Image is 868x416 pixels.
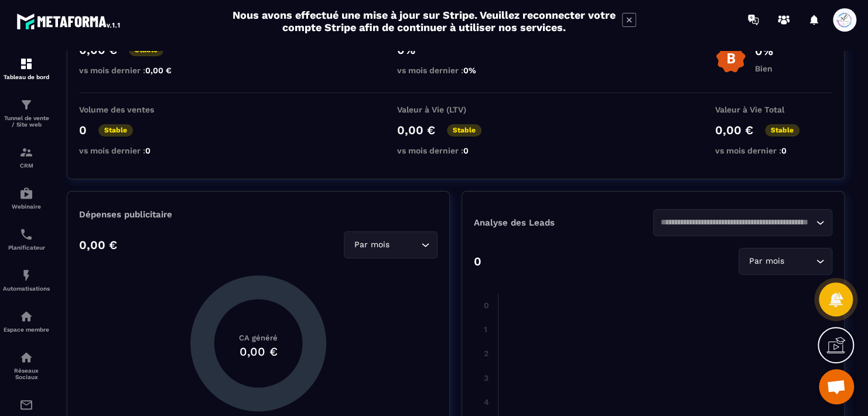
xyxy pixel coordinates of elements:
[344,231,438,258] div: Search for option
[484,349,488,358] tspan: 2
[715,105,832,114] p: Valeur à Vie Total
[19,145,33,159] img: formation
[79,123,87,137] p: 0
[746,255,787,268] span: Par mois
[145,66,172,75] span: 0,00 €
[661,216,813,229] input: Search for option
[98,124,133,137] p: Stable
[765,124,799,137] p: Stable
[79,105,196,114] p: Volume des ventes
[474,217,653,228] p: Analyse des Leads
[715,123,753,137] p: 0,00 €
[484,325,487,334] tspan: 1
[739,248,832,275] div: Search for option
[3,244,50,251] p: Planificateur
[3,203,50,210] p: Webinaire
[3,48,50,89] a: formationformationTableau de bord
[463,66,476,75] span: 0%
[3,162,50,169] p: CRM
[484,373,488,383] tspan: 3
[145,146,151,155] span: 0
[787,255,813,268] input: Search for option
[79,209,438,220] p: Dépenses publicitaire
[19,186,33,200] img: automations
[19,98,33,112] img: formation
[19,350,33,364] img: social-network
[397,146,514,155] p: vs mois dernier :
[79,66,196,75] p: vs mois dernier :
[392,238,418,251] input: Search for option
[484,301,489,310] tspan: 0
[3,115,50,128] p: Tunnel de vente / Site web
[715,146,832,155] p: vs mois dernier :
[16,11,122,32] img: logo
[3,178,50,219] a: automationsautomationsWebinaire
[3,342,50,389] a: social-networksocial-networkRéseaux Sociaux
[19,57,33,71] img: formation
[3,260,50,301] a: automationsautomationsAutomatisations
[484,397,489,407] tspan: 4
[3,219,50,260] a: schedulerschedulerPlanificateur
[3,89,50,137] a: formationformationTunnel de vente / Site web
[79,146,196,155] p: vs mois dernier :
[653,209,832,236] div: Search for option
[397,123,435,137] p: 0,00 €
[79,238,117,252] p: 0,00 €
[3,326,50,333] p: Espace membre
[474,254,481,268] p: 0
[397,105,514,114] p: Valeur à Vie (LTV)
[232,9,616,33] h2: Nous avons effectué une mise à jour sur Stripe. Veuillez reconnecter votre compte Stripe afin de ...
[755,64,773,73] p: Bien
[351,238,392,251] span: Par mois
[781,146,787,155] span: 0
[463,146,469,155] span: 0
[19,309,33,323] img: automations
[755,44,773,58] p: 0%
[447,124,481,137] p: Stable
[3,301,50,342] a: automationsautomationsEspace membre
[19,227,33,241] img: scheduler
[3,137,50,178] a: formationformationCRM
[397,66,514,75] p: vs mois dernier :
[19,268,33,282] img: automations
[3,367,50,380] p: Réseaux Sociaux
[819,369,854,404] a: Ouvrir le chat
[19,398,33,412] img: email
[715,43,746,74] img: b-badge-o.b3b20ee6.svg
[3,74,50,80] p: Tableau de bord
[3,285,50,292] p: Automatisations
